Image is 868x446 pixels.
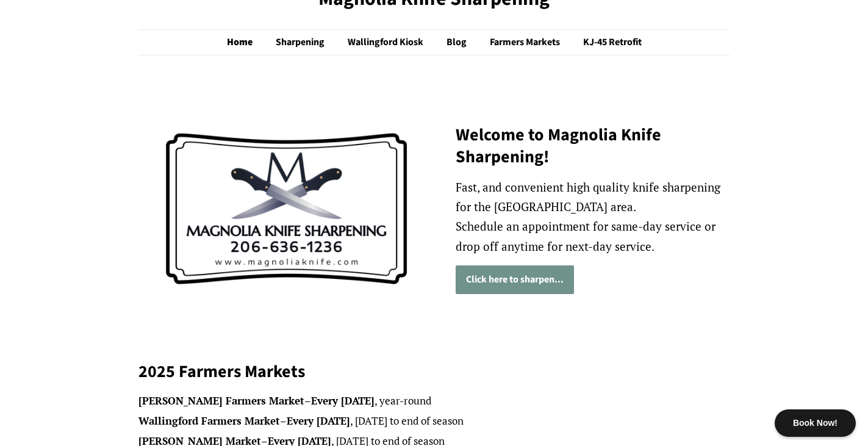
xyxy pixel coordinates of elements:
a: Farmers Markets [481,30,572,55]
p: Fast, and convenient high quality knife sharpening for the [GEOGRAPHIC_DATA] area. Schedule an ap... [456,178,730,256]
a: Click here to sharpen... [456,265,574,294]
strong: Every [DATE] [311,394,375,408]
a: Blog [437,30,479,55]
h2: Welcome to Magnolia Knife Sharpening! [456,124,730,168]
strong: [PERSON_NAME] Farmers Market [138,394,304,408]
strong: Wallingford Farmers Market [138,414,280,428]
strong: Every [DATE] [287,414,350,428]
li: – , year-round [138,392,730,410]
a: KJ-45 Retrofit [574,30,642,55]
a: Sharpening [267,30,337,55]
a: Wallingford Kiosk [339,30,436,55]
li: – , [DATE] to end of season [138,412,730,430]
h2: 2025 Farmers Markets [138,361,730,383]
a: Home [227,30,265,55]
div: Book Now! [775,409,856,437]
